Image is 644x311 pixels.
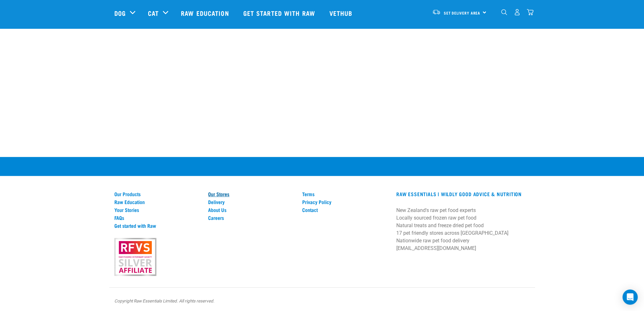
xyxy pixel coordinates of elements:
[208,207,295,213] a: About Us
[396,191,530,197] h3: RAW ESSENTIALS | Wildly Good Advice & Nutrition
[323,0,360,26] a: Vethub
[302,191,389,197] a: Terms
[237,0,323,26] a: Get started with Raw
[208,199,295,205] a: Delivery
[302,199,389,205] a: Privacy Policy
[622,289,638,305] div: Open Intercom Messenger
[396,207,530,252] p: New Zealand's raw pet food experts Locally sourced frozen raw pet food Natural treats and freeze ...
[114,223,201,228] a: Get started with Raw
[112,237,159,277] img: rfvs.png
[114,298,214,303] em: Copyright Raw Essentials Limited. All rights reserved.
[208,191,295,197] a: Our Stores
[114,8,126,18] a: Dog
[514,9,520,16] img: user.png
[114,215,201,221] a: FAQs
[114,199,201,205] a: Raw Education
[148,8,159,18] a: Cat
[114,207,201,213] a: Your Stories
[432,9,441,15] img: van-moving.png
[114,191,201,197] a: Our Products
[208,215,295,221] a: Careers
[175,0,237,26] a: Raw Education
[444,12,481,14] span: Set Delivery Area
[302,207,389,213] a: Contact
[501,9,507,15] img: home-icon-1@2x.png
[527,9,533,16] img: home-icon@2x.png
